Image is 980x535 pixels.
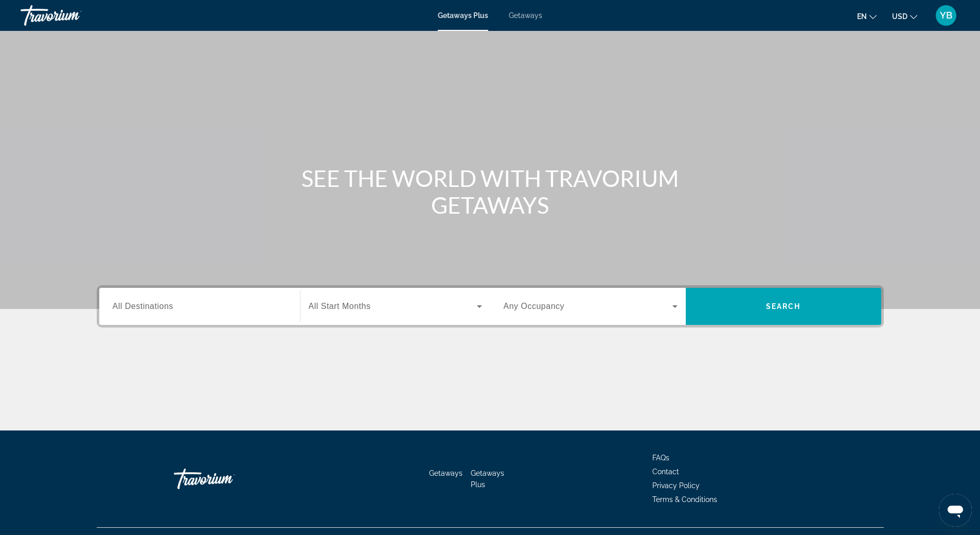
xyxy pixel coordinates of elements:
a: Travorium [21,2,123,29]
span: USD [892,12,907,21]
a: Terms & Conditions [652,495,717,504]
a: Getaways [429,469,462,477]
a: Getaways Plus [471,469,504,489]
a: Go Home [174,463,277,494]
a: Getaways Plus [438,11,488,20]
iframe: Botón para iniciar la ventana de mensajería [939,494,972,527]
div: Search widget [99,288,881,325]
button: User Menu [933,5,959,26]
span: All Start Months [309,302,371,310]
button: Change language [857,9,877,24]
h1: SEE THE WORLD WITH TRAVORIUM GETAWAYS [297,165,683,218]
input: Select destination [113,301,287,313]
a: Getaways [509,11,542,20]
a: Privacy Policy [652,481,700,490]
a: FAQs [652,454,669,462]
span: Any Occupancy [504,302,565,310]
span: Search [766,302,801,310]
span: All Destinations [113,302,173,310]
span: en [857,12,867,21]
button: Change currency [892,9,917,24]
span: YB [940,10,952,21]
button: Search [686,288,881,325]
a: Contact [652,468,679,476]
